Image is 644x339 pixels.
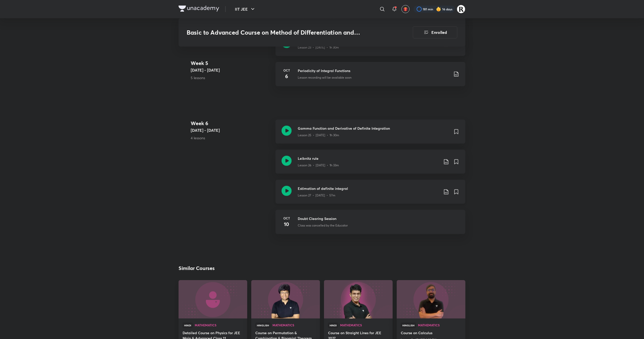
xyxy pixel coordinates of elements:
span: Mathematics [340,324,389,327]
p: 5 lessons [191,75,271,80]
button: avatar [402,5,410,13]
h3: Leibnitz rule [298,156,439,161]
a: Mathematics [195,324,243,327]
img: new-thumbnail [323,280,393,319]
img: Rakhi Sharma [457,5,465,13]
img: new-thumbnail [178,280,248,319]
p: Lesson 26 • [DATE] • 1h 33m [298,163,339,168]
img: new-thumbnail [251,280,320,319]
a: Gamma Function and Derivative of Definite IntegrationLesson 25 • [DATE] • 1h 30m [276,120,465,150]
a: Oct10Doubt Clearing SessionClass was cancelled by the Educator [276,210,465,240]
span: Mathematics [273,324,316,327]
p: 4 lessons [191,135,271,141]
a: Company Logo [179,6,219,13]
button: IIT JEE [232,4,259,14]
h5: [DATE] - [DATE] [191,67,271,73]
h2: Similar Courses [179,264,215,272]
p: Lesson 25 • [DATE] • 1h 30m [298,133,339,138]
h4: Week 6 [191,120,271,127]
span: Hinglish [401,323,416,328]
span: Mathematics [195,324,243,327]
h3: Gamma Function and Derivative of Definite Integration [298,126,449,131]
p: Lesson 23 • [DATE] • 1h 30m [298,45,339,50]
a: new-thumbnail [179,280,247,319]
h3: Periodicity of Integral Functions [298,68,449,73]
h4: Week 5 [191,59,271,67]
a: Oct6Periodicity of Integral FunctionsLesson recording will be available soon [276,62,465,92]
h4: 10 [282,220,292,228]
img: Company Logo [179,6,219,12]
h3: Estimation of definite integral [298,186,439,191]
a: new-thumbnail [397,280,465,319]
span: Hindi [183,323,193,328]
a: Leibnitz ruleLesson 26 • [DATE] • 1h 33m [276,150,465,180]
h6: Oct [282,216,292,220]
span: Hindi [328,323,338,328]
span: Mathematics [418,324,461,327]
h3: Doubt Clearing Session [298,216,459,221]
span: Hinglish [255,323,270,328]
a: Mathematics [340,324,389,327]
a: new-thumbnail [251,280,320,319]
a: Estimation of definite integralLesson 27 • [DATE] • 57m [276,180,465,210]
a: new-thumbnail [324,280,393,319]
h5: [DATE] - [DATE] [191,127,271,133]
h4: 6 [282,73,292,80]
h3: Basic to Advanced Course on Method of Differentiation and Integration [187,29,384,36]
a: Mathematics [418,324,461,327]
img: streak [436,7,441,12]
button: Enrolled [413,26,457,38]
a: Mathematics [273,324,316,327]
img: avatar [403,7,408,11]
p: Lesson 27 • [DATE] • 57m [298,193,335,198]
img: new-thumbnail [396,280,466,319]
a: Doubt Clearing SessionLesson 23 • [DATE] • 1h 30m [276,32,465,62]
h6: Oct [282,68,292,73]
a: Course on Calculus [401,330,461,336]
p: Class was cancelled by the Educator [298,223,348,228]
p: Lesson recording will be available soon [298,75,352,80]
